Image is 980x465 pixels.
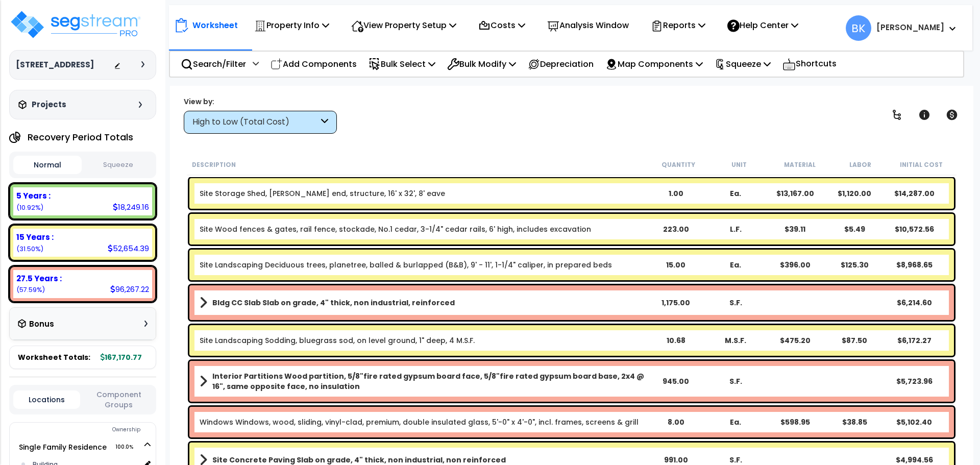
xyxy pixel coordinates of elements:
small: (31.50%) [16,244,43,253]
small: Initial Cost [900,161,943,169]
div: $38.85 [825,417,885,427]
div: $4,994.56 [885,455,944,465]
div: $6,214.60 [885,298,944,308]
small: Unit [731,161,747,169]
b: 27.5 Years : [16,273,62,284]
div: Ea. [706,260,766,270]
div: Ownership [30,424,156,436]
p: Map Components [605,57,703,71]
a: Single Family Residence 100.0% [19,442,107,452]
p: Bulk Modify [447,57,516,71]
div: L.F. [706,224,766,234]
a: Individual Item [200,224,591,234]
a: Individual Item [200,417,639,427]
div: $39.11 [765,224,825,234]
div: Depreciation [522,52,599,76]
div: 52,654.39 [108,243,149,254]
small: Description [192,161,236,169]
p: View Property Setup [351,18,456,32]
button: Normal [13,156,82,174]
b: Site Concrete Paving Slab on grade, 4" thick, non industrial, non reinforced [212,455,506,465]
p: Reports [651,18,705,32]
b: 167,170.77 [101,352,142,362]
h4: Recovery Period Totals [28,132,133,142]
div: 96,267.22 [110,284,149,295]
p: Bulk Select [369,57,435,71]
p: Costs [478,18,525,32]
img: logo_pro_r.png [9,9,142,40]
a: Assembly Title [200,371,646,391]
div: Add Components [265,52,362,76]
b: Bldg CC Slab Slab on grade, 4" thick, non industrial, reinforced [212,298,455,308]
span: Worksheet Totals: [18,352,90,362]
div: $5,102.40 [885,417,944,427]
div: $10,572.56 [885,224,944,234]
div: 1.00 [646,188,706,199]
div: S.F. [706,298,766,308]
p: Analysis Window [547,18,629,32]
h3: Bonus [29,320,54,329]
div: Shortcuts [777,52,842,77]
p: Help Center [727,18,798,32]
small: (10.92%) [16,203,43,212]
small: Quantity [661,161,695,169]
p: Search/Filter [181,57,246,71]
div: 945.00 [646,376,706,386]
button: Locations [13,390,80,409]
div: M.S.F. [706,335,766,346]
small: (57.59%) [16,285,45,294]
span: BK [846,15,871,41]
div: $5.49 [825,224,885,234]
div: $13,167.00 [765,188,825,199]
div: Ea. [706,417,766,427]
p: Squeeze [715,57,771,71]
div: $125.30 [825,260,885,270]
a: Individual Item [200,335,475,346]
a: Individual Item [200,260,612,270]
h3: [STREET_ADDRESS] [16,60,94,70]
h3: Projects [32,100,66,110]
p: Depreciation [528,57,594,71]
div: S.F. [706,455,766,465]
p: Worksheet [192,18,238,32]
a: Assembly Title [200,296,646,310]
div: $396.00 [765,260,825,270]
div: 18,249.16 [113,202,149,212]
div: 223.00 [646,224,706,234]
div: $598.95 [765,417,825,427]
small: Material [784,161,816,169]
b: [PERSON_NAME] [876,22,944,33]
div: $475.20 [765,335,825,346]
div: 991.00 [646,455,706,465]
b: 5 Years : [16,190,51,201]
div: 1,175.00 [646,298,706,308]
div: Ea. [706,188,766,199]
div: $14,287.00 [885,188,944,199]
div: 15.00 [646,260,706,270]
div: S.F. [706,376,766,386]
div: $5,723.96 [885,376,944,386]
div: 10.68 [646,335,706,346]
div: High to Low (Total Cost) [192,116,318,128]
button: Component Groups [85,389,152,410]
div: $1,120.00 [825,188,885,199]
p: Add Components [271,57,357,71]
span: 100.0% [115,441,142,453]
div: $6,172.27 [885,335,944,346]
b: 15 Years : [16,232,54,242]
small: Labor [849,161,871,169]
p: Property Info [254,18,329,32]
p: Shortcuts [782,57,837,71]
button: Squeeze [84,156,153,174]
a: Individual Item [200,188,445,199]
div: $87.50 [825,335,885,346]
div: View by: [184,96,337,107]
div: $8,968.65 [885,260,944,270]
b: Interior Partitions Wood partition, 5/8"fire rated gypsum board face, 5/8"fire rated gypsum board... [212,371,646,391]
div: 8.00 [646,417,706,427]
